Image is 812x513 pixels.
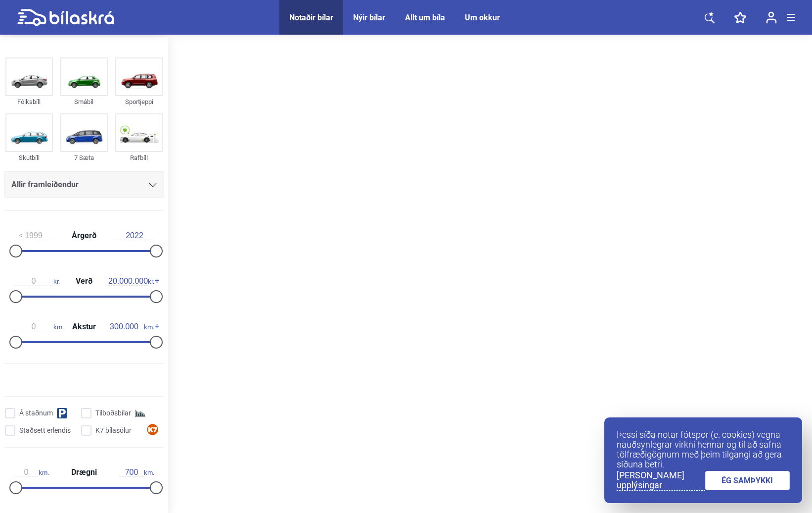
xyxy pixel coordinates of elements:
span: km. [104,322,154,331]
div: Sportjeppi [115,96,163,107]
span: kr. [14,277,60,286]
a: [PERSON_NAME] upplýsingar [617,470,705,491]
span: Tilboðsbílar [95,408,131,418]
div: Smábíl [60,96,108,107]
div: 7 Sæta [60,152,108,163]
span: Allir framleiðendur [11,178,79,192]
div: Skutbíll [5,152,53,163]
div: Fólksbíll [5,96,53,107]
span: Akstur [70,323,98,331]
a: Allt um bíla [405,13,445,22]
span: Á staðnum [19,408,53,418]
p: Þessi síða notar fótspor (e. cookies) vegna nauðsynlegrar virkni hennar og til að safna tölfræðig... [617,430,790,469]
span: Drægni [69,468,99,476]
span: km. [14,322,64,331]
span: km. [14,468,49,477]
a: Um okkur [465,13,500,22]
span: K7 bílasölur [95,425,132,436]
img: user-login.svg [766,11,777,24]
a: Notaðir bílar [289,13,333,22]
a: Nýir bílar [353,13,385,22]
span: Verð [73,277,95,285]
span: Árgerð [69,232,99,240]
span: km. [119,468,154,477]
span: kr. [108,277,154,286]
a: ÉG SAMÞYKKI [705,471,790,490]
span: Staðsett erlendis [19,425,71,436]
div: Rafbíll [115,152,163,163]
